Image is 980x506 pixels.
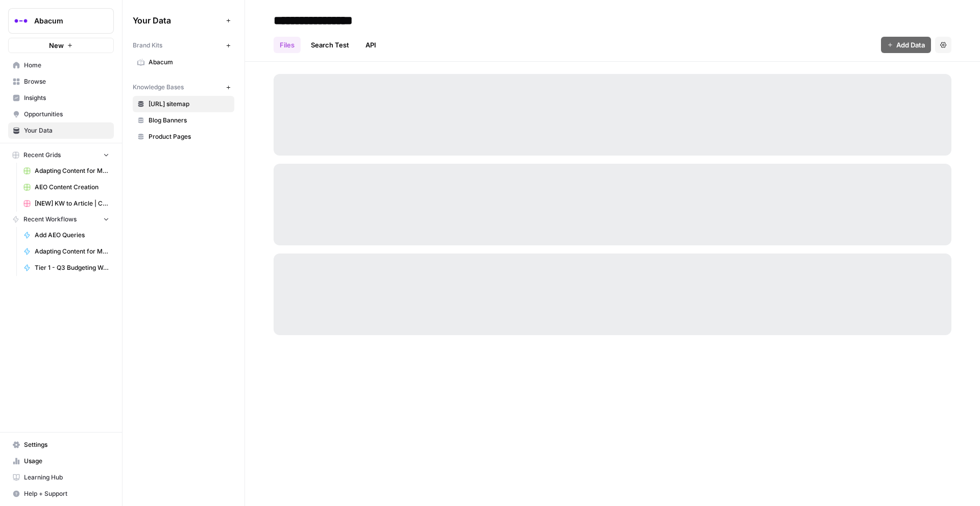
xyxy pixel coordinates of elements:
span: Tier 1 - Q3 Budgeting Workflows [35,263,109,272]
span: [NEW] KW to Article | Cohort Grid [35,199,109,208]
span: AEO Content Creation [35,183,109,192]
span: Recent Workflows [23,215,77,224]
span: Usage [24,457,109,466]
span: New [49,40,64,50]
a: Search Test [305,37,355,53]
a: Adapting Content for Microdemos Pages [19,243,114,260]
span: Add Data [896,40,925,50]
a: Files [274,37,301,53]
span: Your Data [133,14,222,27]
a: Adapting Content for Microdemos Pages Grid [19,163,114,179]
span: Home [24,61,109,70]
span: Abacum [149,58,230,67]
span: Abacum [34,16,96,26]
span: Blog Banners [149,116,230,125]
span: Adapting Content for Microdemos Pages Grid [35,166,109,175]
a: [NEW] KW to Article | Cohort Grid [19,195,114,212]
span: Add AEO Queries [35,231,109,240]
span: Adapting Content for Microdemos Pages [35,247,109,256]
button: Workspace: Abacum [8,8,114,34]
span: Brand Kits [133,41,162,50]
span: [URL] sitemap [149,99,230,109]
span: Product Pages [149,132,230,141]
a: Usage [8,453,114,469]
span: Knowledge Bases [133,83,184,92]
span: Your Data [24,126,109,135]
a: Home [8,57,114,73]
a: [URL] sitemap [133,96,234,112]
button: Add Data [881,37,931,53]
a: Opportunities [8,106,114,122]
span: Settings [24,440,109,449]
a: Blog Banners [133,112,234,129]
span: Browse [24,77,109,86]
a: Your Data [8,122,114,139]
a: Browse [8,73,114,90]
span: Help + Support [24,489,109,498]
a: Tier 1 - Q3 Budgeting Workflows [19,260,114,276]
a: Add AEO Queries [19,227,114,243]
a: Abacum [133,54,234,70]
span: Recent Grids [23,150,61,160]
button: Recent Workflows [8,212,114,227]
a: Product Pages [133,129,234,145]
a: Learning Hub [8,469,114,486]
img: Abacum Logo [12,12,30,30]
button: Help + Support [8,486,114,502]
span: Learning Hub [24,473,109,482]
button: Recent Grids [8,147,114,163]
a: AEO Content Creation [19,179,114,195]
a: Settings [8,437,114,453]
span: Insights [24,93,109,103]
button: New [8,38,114,53]
a: Insights [8,90,114,106]
a: API [359,37,382,53]
span: Opportunities [24,110,109,119]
